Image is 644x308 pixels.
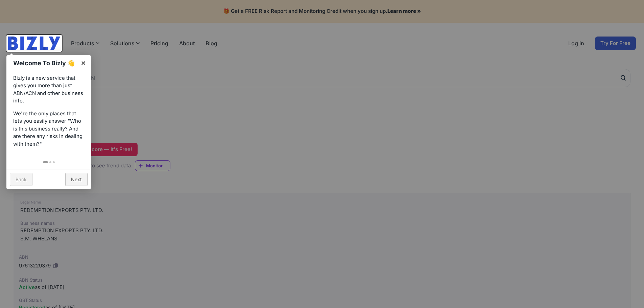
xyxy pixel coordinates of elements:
[10,173,32,186] a: Back
[76,55,91,70] a: ×
[13,74,84,105] p: Bizly is a new service that gives you more than just ABN/ACN and other business info.
[13,110,84,148] p: We're the only places that lets you easily answer “Who is this business really? And are there any...
[65,173,88,186] a: Next
[13,58,77,68] h1: Welcome To Bizly 👋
